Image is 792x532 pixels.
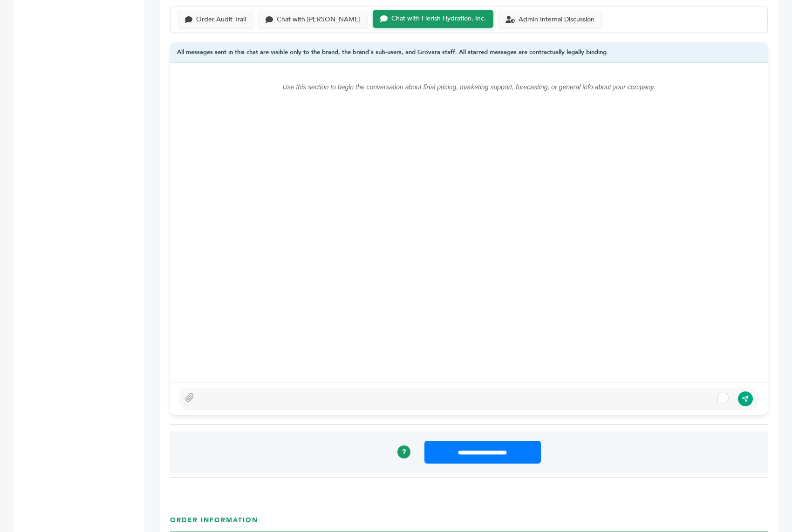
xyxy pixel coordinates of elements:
div: Order Audit Trail [196,16,246,24]
div: All messages sent in this chat are visible only to the brand, the brand's sub-users, and Grovara ... [170,42,768,63]
div: Chat with Flerish Hydration, Inc. [391,15,486,23]
div: To enrich screen reader interactions, please activate Accessibility in Grammarly extension settings [199,393,733,404]
div: Chat with [PERSON_NAME] [277,16,361,24]
h3: ORDER INFORMATION [170,516,768,532]
div: Admin Internal Discussion [519,16,594,24]
a: ? [397,445,410,458]
p: Use this section to begin the conversation about final pricing, marketing support, forecasting, o... [189,81,749,93]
